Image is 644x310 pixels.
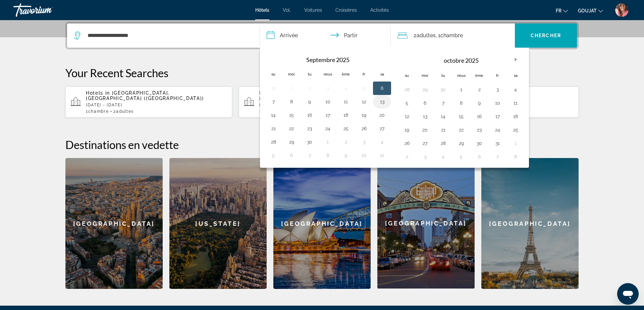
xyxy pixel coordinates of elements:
[617,283,639,305] iframe: Bouton de lancement de la fenêtre de messagerie
[401,98,412,108] button: Jour 5
[268,110,279,120] button: Jour 14
[65,86,232,118] button: Hotels in [GEOGRAPHIC_DATA], [GEOGRAPHIC_DATA] ([GEOGRAPHIC_DATA])[DATE] - [DATE]1Chambre2Adultes
[492,98,503,108] button: Jour 10
[578,8,597,13] font: GOUJAT
[456,112,467,121] button: Jour 15
[492,152,503,161] button: Jour 7
[259,90,283,96] span: Hotels in
[65,158,163,289] a: [GEOGRAPHIC_DATA]
[481,158,579,289] div: [GEOGRAPHIC_DATA]
[273,158,371,289] div: [GEOGRAPHIC_DATA]
[510,98,521,108] button: Jour 11
[556,8,561,13] font: fr
[340,84,351,93] button: Jour 4
[359,110,369,120] button: Jour 19
[492,85,503,94] button: Jour 3
[492,139,503,148] button: Jour 31
[377,110,387,120] button: Jour 20
[286,97,297,106] button: Jour 8
[268,84,279,93] button: Jour 31
[116,109,134,114] span: Adultes
[420,152,430,161] button: Jour 3
[306,56,350,63] font: Septembre 2025
[67,23,577,48] div: Widget de recherche
[255,7,269,13] a: Hôtels
[286,110,297,120] button: Jour 15
[420,125,430,135] button: Jour 20
[515,23,577,48] button: Chercher
[304,97,315,106] button: Jour 9
[322,110,333,120] button: Jour 17
[359,137,369,147] button: Jour 3
[474,112,485,121] button: Jour 16
[86,90,204,101] span: [GEOGRAPHIC_DATA], [GEOGRAPHIC_DATA] ([GEOGRAPHIC_DATA])
[304,84,315,93] button: Jour 2
[268,124,279,133] button: Jour 21
[420,139,430,148] button: Jour 27
[259,90,377,101] span: [GEOGRAPHIC_DATA], [GEOGRAPHIC_DATA] ([GEOGRAPHIC_DATA])
[377,151,387,160] button: Jour 11
[340,137,351,147] button: Jour 2
[359,151,369,160] button: Jour 10
[474,85,485,94] button: Jour 2
[531,33,561,38] font: Chercher
[370,7,389,13] font: Activités
[414,32,417,39] font: 2
[556,6,568,15] button: Changer de langue
[335,7,357,13] a: Croisières
[88,109,109,114] span: Chambre
[359,124,369,133] button: Jour 26
[377,137,387,147] button: Jour 4
[456,152,467,161] button: Jour 5
[401,112,412,121] button: Jour 12
[286,124,297,133] button: Jour 22
[169,158,267,289] a: [US_STATE]
[615,3,629,17] img: Z
[304,7,322,13] a: Voitures
[86,109,109,114] span: 1
[456,85,467,94] button: Jour 1
[286,151,297,160] button: Jour 6
[13,1,80,19] a: Travorium
[401,85,412,94] button: Jour 28
[340,124,351,133] button: Jour 25
[420,112,430,121] button: Jour 13
[239,86,406,118] button: Hotels in [GEOGRAPHIC_DATA], [GEOGRAPHIC_DATA] ([GEOGRAPHIC_DATA])[DATE] - [DATE]1Chambre2Adultes
[401,125,412,135] button: Jour 19
[260,23,391,48] button: Dates d'arrivée et de départ
[436,32,440,39] font: , 1
[322,84,333,93] button: Jour 3
[438,125,448,135] button: Jour 21
[456,125,467,135] button: Jour 22
[286,137,297,147] button: Jour 29
[420,98,430,108] button: Jour 6
[65,138,579,151] h2: Destinations en vedette
[268,97,279,106] button: Jour 7
[283,7,291,13] a: Vol.
[438,112,448,121] button: Jour 14
[340,97,351,106] button: Jour 11
[322,137,333,147] button: Jour 1
[456,139,467,148] button: Jour 29
[286,84,297,93] button: Jour 1
[340,151,351,160] button: Jour 9
[510,112,521,121] button: Jour 18
[510,85,521,94] button: Jour 4
[377,84,387,93] button: Jour 6
[304,124,315,133] button: Jour 23
[456,98,467,108] button: Jour 8
[304,137,315,147] button: Jour 30
[391,23,515,48] button: Voyageurs : 2 adultes, 0 enfants
[510,139,521,148] button: Jour 1
[322,124,333,133] button: Jour 24
[259,103,400,107] p: [DATE] - [DATE]
[474,152,485,161] button: Jour 6
[340,110,351,120] button: Jour 18
[322,151,333,160] button: Jour 8
[401,139,412,148] button: Jour 26
[492,125,503,135] button: Jour 24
